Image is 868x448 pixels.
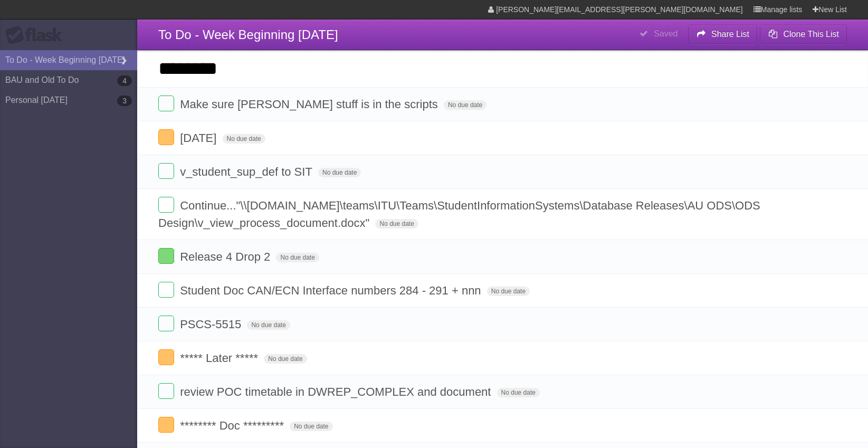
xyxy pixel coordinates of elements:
[688,25,758,44] button: Share List
[180,131,219,145] span: [DATE]
[290,422,332,431] span: No due date
[711,30,749,39] b: Share List
[158,316,174,331] label: Done
[180,250,273,263] span: Release 4 Drop 2
[654,29,678,38] b: Saved
[487,287,530,296] span: No due date
[375,219,418,228] span: No due date
[180,385,493,398] span: review POC timetable in DWREP_COMPLEX and document
[117,96,132,106] b: 3
[180,98,441,111] span: Make sure [PERSON_NAME] stuff is in the scripts
[223,134,265,144] span: No due date
[783,30,839,39] b: Clone This List
[158,197,174,213] label: Done
[444,100,487,110] span: No due date
[318,168,361,177] span: No due date
[158,417,174,433] label: Done
[180,284,483,297] span: Student Doc CAN/ECN Interface numbers 284 - 291 + nnn
[158,349,174,365] label: Done
[158,129,174,145] label: Done
[276,253,319,262] span: No due date
[5,26,69,45] div: Flask
[180,165,315,178] span: v_student_sup_def to SIT
[158,96,174,111] label: Done
[158,27,338,42] span: To Do - Week Beginning [DATE]
[117,75,132,86] b: 4
[158,163,174,179] label: Done
[158,383,174,399] label: Done
[760,25,847,44] button: Clone This List
[264,354,307,364] span: No due date
[158,199,760,230] span: Continue..."\\[DOMAIN_NAME]\teams\ITU\Teams\StudentInformationSystems\Database Releases\AU ODS\OD...
[158,248,174,264] label: Done
[158,282,174,298] label: Done
[180,318,244,331] span: PSCS-5515
[497,388,540,397] span: No due date
[247,320,290,330] span: No due date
